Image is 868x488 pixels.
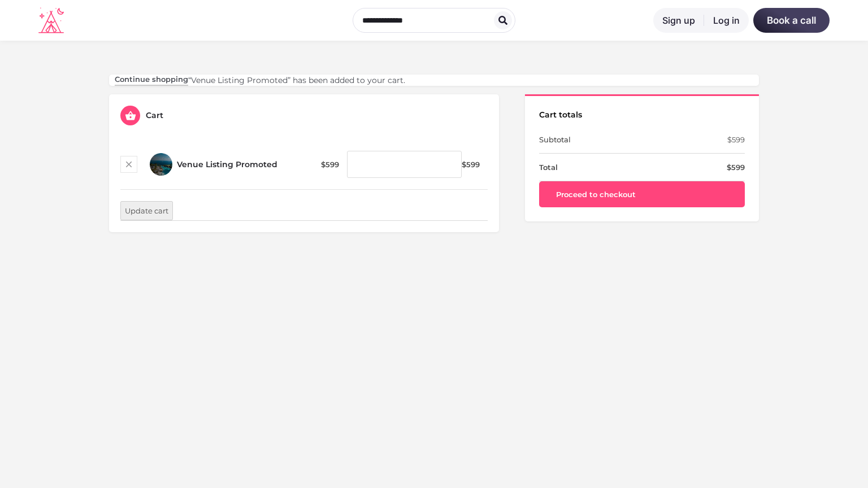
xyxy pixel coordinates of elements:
[539,126,571,154] th: Subtotal
[753,8,830,33] a: Book a call
[704,8,749,33] a: Log in
[321,160,339,169] bdi: 599
[727,163,731,172] span: $
[321,160,325,169] span: $
[120,156,137,173] a: Remove this item
[727,135,732,144] span: $
[727,163,745,172] bdi: 599
[462,160,480,169] bdi: 599
[146,110,163,121] h5: Cart
[539,153,571,181] th: Total
[109,75,759,86] div: “Venue Listing Promoted” has been added to your cart.
[177,159,277,169] a: Venue Listing Promoted
[653,8,704,33] a: Sign up
[462,160,466,169] span: $
[539,110,745,120] h2: Cart totals
[120,201,173,220] button: Update cart
[115,75,188,86] a: Continue shopping
[727,135,745,144] bdi: 599
[539,181,745,207] a: Proceed to checkout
